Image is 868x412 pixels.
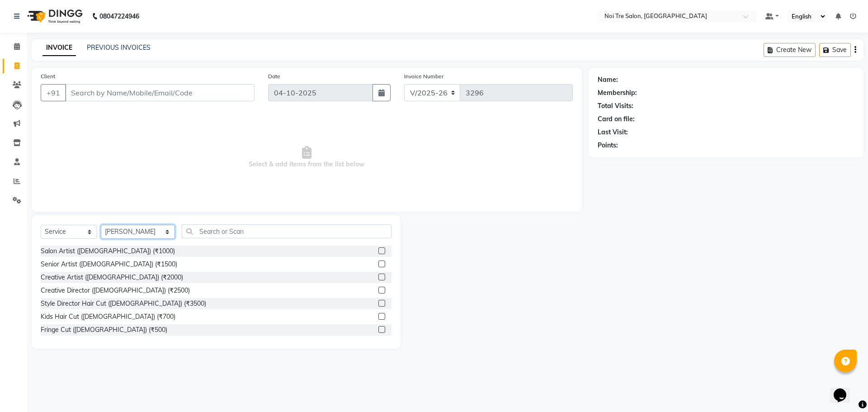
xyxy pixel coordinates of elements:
div: Salon Artist ([DEMOGRAPHIC_DATA]) (₹1000) [41,246,175,256]
div: Points: [598,141,618,150]
button: Save [819,43,851,57]
div: Style Director Hair Cut ([DEMOGRAPHIC_DATA]) (₹3500) [41,299,206,308]
a: INVOICE [42,40,76,56]
div: Name: [598,75,618,85]
button: Create New [764,43,816,57]
span: Select & add items from the list below [41,112,573,203]
div: Creative Director ([DEMOGRAPHIC_DATA]) (₹2500) [41,286,190,295]
div: Fringe Cut ([DEMOGRAPHIC_DATA]) (₹500) [41,325,167,335]
input: Search or Scan [182,224,392,238]
input: Search by Name/Mobile/Email/Code [65,84,255,101]
iframe: chat widget [830,376,859,403]
div: Last Visit: [598,128,628,137]
div: Membership: [598,88,637,98]
button: +91 [41,84,66,101]
div: Card on file: [598,114,635,124]
b: 08047224946 [99,4,139,29]
img: logo [23,4,85,29]
div: Kids Hair Cut ([DEMOGRAPHIC_DATA]) (₹700) [41,312,175,322]
div: Senior Artist ([DEMOGRAPHIC_DATA]) (₹1500) [41,260,177,269]
div: Total Visits: [598,101,633,111]
label: Client [41,72,55,81]
label: Invoice Number [404,72,443,81]
div: Creative Artist ([DEMOGRAPHIC_DATA]) (₹2000) [41,273,183,282]
label: Date [268,72,280,81]
a: PREVIOUS INVOICES [87,43,151,52]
